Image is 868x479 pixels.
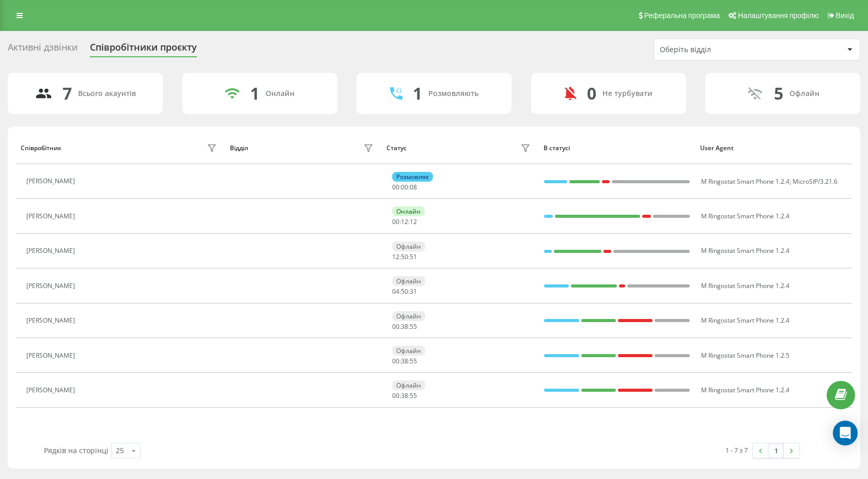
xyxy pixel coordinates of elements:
span: 50 [401,287,408,296]
div: [PERSON_NAME] [26,247,78,254]
span: 31 [410,287,417,296]
div: [PERSON_NAME] [26,352,78,359]
div: 5 [774,84,783,103]
div: Розмовляє [392,172,433,182]
div: [PERSON_NAME] [26,317,78,324]
div: 1 - 7 з 7 [725,445,748,455]
span: M Ringostat Smart Phone 1.2.4 [701,177,789,186]
a: 1 [768,443,784,458]
span: 12 [401,217,408,226]
span: 00 [392,322,399,331]
div: : : [392,184,417,191]
span: M Ringostat Smart Phone 1.2.4 [701,246,789,255]
span: 38 [401,322,408,331]
span: Налаштування профілю [738,11,818,20]
span: 55 [410,391,417,400]
span: M Ringostat Smart Phone 1.2.5 [701,351,789,360]
span: 38 [401,391,408,400]
div: 1 [250,84,259,103]
div: Офлайн [392,242,425,251]
div: Онлайн [266,89,295,98]
span: 00 [392,217,399,226]
div: Активні дзвінки [8,42,78,58]
div: : : [392,218,417,226]
div: Оберіть відділ [660,45,783,54]
div: Розмовляють [428,89,478,98]
span: 12 [392,252,399,261]
span: 50 [401,252,408,261]
div: [PERSON_NAME] [26,387,78,394]
span: 04 [392,287,399,296]
div: : : [392,358,417,365]
span: 00 [392,183,399,191]
div: 1 [413,84,422,103]
span: Рядків на сторінці [44,445,109,455]
span: 38 [401,357,408,365]
div: Статус [386,145,407,152]
div: [PERSON_NAME] [26,178,78,185]
span: 00 [401,183,408,191]
div: [PERSON_NAME] [26,282,78,290]
span: MicroSIP/3.21.6 [793,177,838,186]
span: Вихід [836,11,854,20]
div: 0 [587,84,596,103]
div: User Agent [700,145,847,152]
div: Всього акаунтів [78,89,136,98]
div: Офлайн [789,89,819,98]
div: Офлайн [392,311,425,321]
span: 00 [392,357,399,365]
div: Співробітники проєкту [90,42,197,58]
div: : : [392,323,417,330]
div: 25 [116,445,124,456]
div: Офлайн [392,380,425,390]
div: Не турбувати [602,89,653,98]
div: В статусі [544,145,691,152]
div: [PERSON_NAME] [26,213,78,220]
div: Відділ [230,145,248,152]
div: : : [392,392,417,400]
div: : : [392,288,417,295]
div: Співробітник [21,145,61,152]
div: Онлайн [392,206,425,216]
div: Офлайн [392,276,425,286]
span: 51 [410,252,417,261]
span: 00 [392,391,399,400]
div: 7 [63,84,72,103]
span: M Ringostat Smart Phone 1.2.4 [701,281,789,290]
span: M Ringostat Smart Phone 1.2.4 [701,386,789,394]
div: : : [392,253,417,261]
span: 08 [410,183,417,191]
span: 12 [410,217,417,226]
span: M Ringostat Smart Phone 1.2.4 [701,212,789,220]
span: M Ringostat Smart Phone 1.2.4 [701,316,789,325]
span: Реферальна програма [644,11,720,20]
span: 55 [410,357,417,365]
div: Офлайн [392,346,425,356]
div: Open Intercom Messenger [833,421,858,445]
span: 55 [410,322,417,331]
